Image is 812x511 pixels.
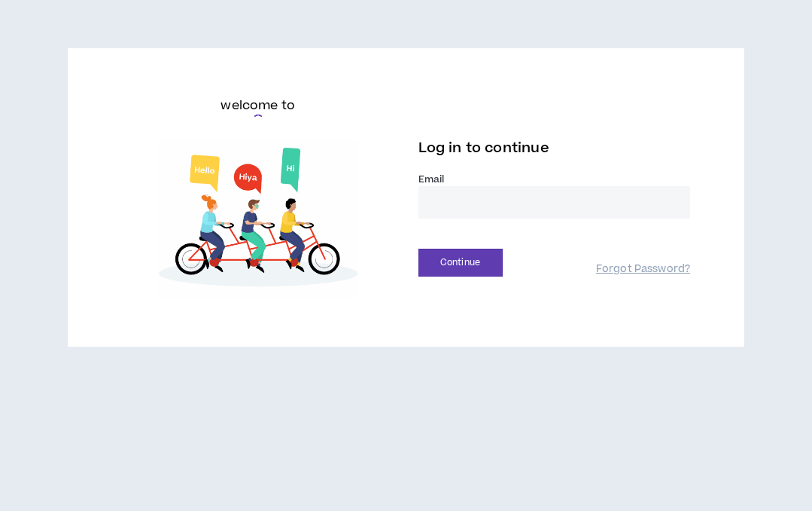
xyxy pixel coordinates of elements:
[418,249,503,277] button: Continue
[596,262,690,277] a: Forgot Password?
[418,139,549,158] span: Log in to continue
[418,173,691,186] label: Email
[122,140,394,298] img: Welcome to Wripple
[220,96,295,115] h6: welcome to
